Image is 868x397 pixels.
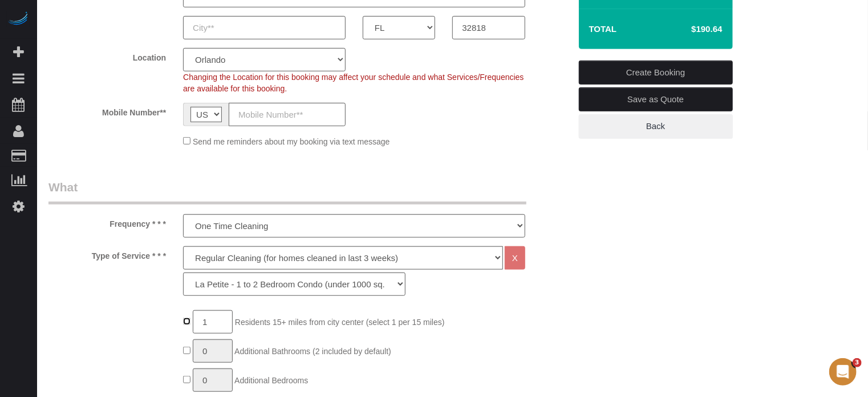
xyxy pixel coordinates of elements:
span: Residents 15+ miles from city center (select 1 per 15 miles) [235,318,445,327]
h4: $190.64 [657,25,722,34]
span: Additional Bedrooms [234,376,308,385]
input: Zip Code** [452,16,525,39]
label: Type of Service * * * [40,246,175,262]
input: Mobile Number** [229,103,346,126]
strong: Total [589,24,617,34]
iframe: Intercom live chat [829,358,857,386]
img: Automaid Logo [7,11,30,27]
label: Frequency * * * [40,214,175,230]
a: Create Booking [579,61,733,85]
span: Additional Bathrooms (2 included by default) [234,347,391,356]
span: 3 [853,358,862,367]
legend: What [48,179,526,204]
label: Location [40,48,175,63]
span: Send me reminders about my booking via text message [193,137,390,146]
a: Back [579,114,733,138]
span: Changing the Location for this booking may affect your schedule and what Services/Frequencies are... [183,73,524,93]
a: Save as Quote [579,87,733,111]
label: Mobile Number** [40,103,175,118]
